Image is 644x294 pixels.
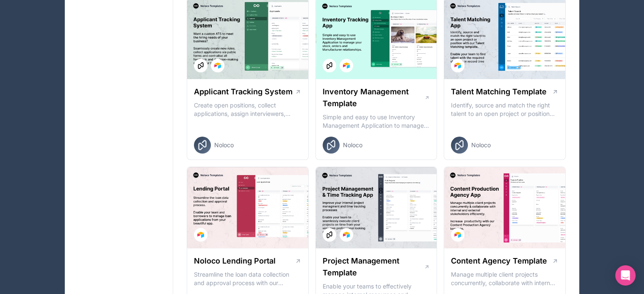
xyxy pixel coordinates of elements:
[451,101,558,118] p: Identify, source and match the right talent to an open project or position with our Talent Matchi...
[343,231,350,238] img: Airtable Logo
[194,270,301,287] p: Streamline the loan data collection and approval process with our Lending Portal template.
[323,255,424,279] h1: Project Management Template
[214,141,234,149] span: Noloco
[197,231,204,238] img: Airtable Logo
[343,141,362,149] span: Noloco
[454,231,461,238] img: Airtable Logo
[194,86,293,98] h1: Applicant Tracking System
[471,141,491,149] span: Noloco
[451,255,547,267] h1: Content Agency Template
[451,86,547,98] h1: Talent Matching Template
[194,255,276,267] h1: Noloco Lending Portal
[323,113,430,130] p: Simple and easy to use Inventory Management Application to manage your stock, orders and Manufact...
[194,101,301,118] p: Create open positions, collect applications, assign interviewers, centralise candidate feedback a...
[454,62,461,69] img: Airtable Logo
[343,62,350,69] img: Airtable Logo
[615,265,636,286] div: Open Intercom Messenger
[214,62,221,69] img: Airtable Logo
[323,86,424,110] h1: Inventory Management Template
[451,270,558,287] p: Manage multiple client projects concurrently, collaborate with internal and external stakeholders...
